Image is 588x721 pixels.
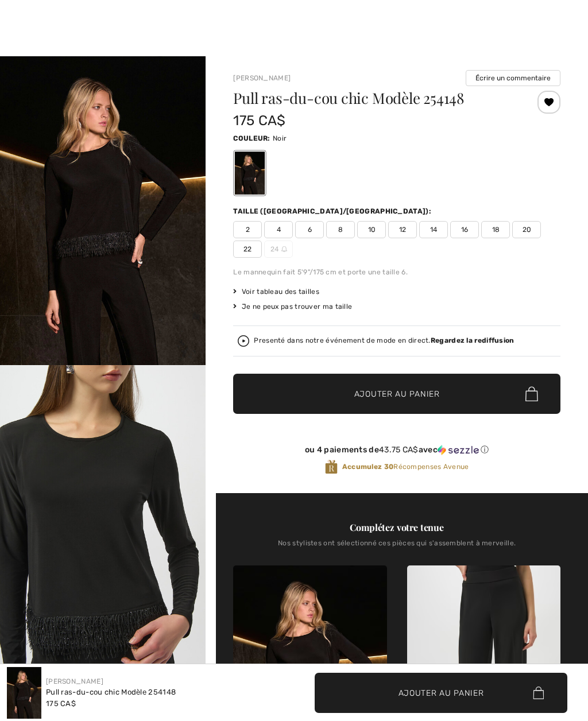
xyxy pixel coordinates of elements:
[254,337,514,344] div: Presenté dans notre événement de mode en direct.
[354,388,440,400] span: Ajouter au panier
[233,301,560,312] div: Je ne peux pas trouver ma taille
[357,221,386,238] span: 10
[233,91,506,106] h1: Pull ras-du-cou chic Modèle 254148
[233,374,560,414] button: Ajouter au panier
[46,687,176,698] div: Pull ras-du-cou chic Modèle 254148
[342,462,469,472] span: Récompenses Avenue
[525,386,538,401] img: Bag.svg
[233,445,560,455] div: ou 4 paiements de avec
[46,677,103,685] a: [PERSON_NAME]
[264,241,293,258] span: 24
[264,221,293,238] span: 4
[233,286,319,297] span: Voir tableau des tailles
[7,667,41,719] img: Pull Ras-du-cou Chic mod&egrave;le 254148
[325,459,338,475] img: Récompenses Avenue
[466,70,560,86] button: Écrire un commentaire
[438,445,479,455] img: Sezzle
[388,221,417,238] span: 12
[233,221,262,238] span: 2
[273,134,287,142] span: Noir
[315,673,567,713] button: Ajouter au panier
[233,539,560,556] div: Nos stylistes ont sélectionné ces pièces qui s'assemblent à merveille.
[235,152,265,195] div: Noir
[233,113,285,129] span: 175 CA$
[238,335,249,347] img: Regardez la rediffusion
[431,336,514,344] strong: Regardez la rediffusion
[399,687,484,699] span: Ajouter au panier
[342,463,394,471] strong: Accumulez 30
[450,221,479,238] span: 16
[46,699,76,708] span: 175 CA$
[326,221,355,238] span: 8
[281,246,287,252] img: ring-m.svg
[295,221,324,238] span: 6
[233,241,262,258] span: 22
[233,206,434,216] div: Taille ([GEOGRAPHIC_DATA]/[GEOGRAPHIC_DATA]):
[233,267,560,277] div: Le mannequin fait 5'9"/175 cm et porte une taille 6.
[481,221,510,238] span: 18
[233,74,291,82] a: [PERSON_NAME]
[379,445,419,455] span: 43.75 CA$
[233,521,560,534] div: Complétez votre tenue
[419,221,448,238] span: 14
[233,445,560,459] div: ou 4 paiements de43.75 CA$avecSezzle Cliquez pour en savoir plus sur Sezzle
[233,134,270,142] span: Couleur:
[512,221,541,238] span: 20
